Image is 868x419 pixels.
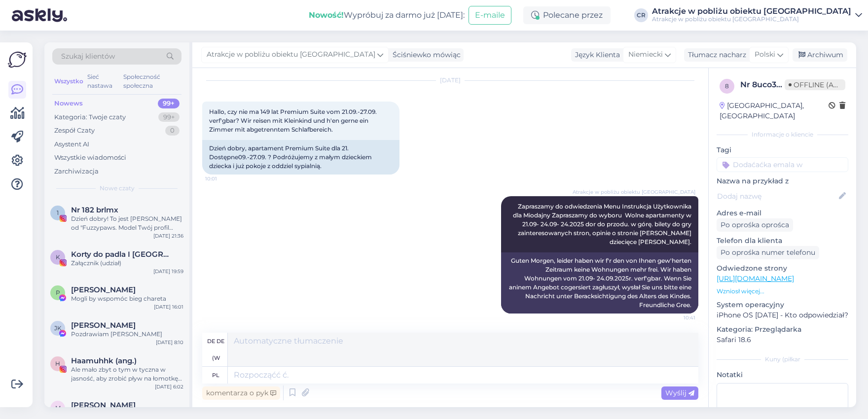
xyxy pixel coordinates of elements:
[121,70,181,92] div: Społeczność społeczna
[54,126,95,136] div: Zespół Czaty
[158,112,180,122] div: 99+
[85,70,121,92] div: Sieć nastawa
[71,206,118,214] span: Nr 182 brlmx
[628,49,663,60] span: Niemiecki
[658,314,695,321] span: 10:41
[717,145,848,155] p: Tagi
[720,101,829,121] div: [GEOGRAPHIC_DATA], [GEOGRAPHIC_DATA]
[202,386,280,400] div: komentarza o pyk
[717,130,848,139] div: Informacje o kliencie
[156,339,183,346] div: [DATE] 8:10
[71,259,183,268] div: Załącznik (udział)
[389,50,461,60] div: Ściśniewko mówiąc
[54,167,99,176] div: Zarchiwizacja
[755,49,775,60] span: Polski
[717,287,848,296] p: Wzniosł więcej...
[71,294,183,303] div: Mogli by wspomóc bieg chareta
[665,388,694,397] span: Wyślij
[54,153,126,163] div: Wszystkie wiadomości
[55,360,60,367] span: h
[202,76,698,85] div: [DATE]
[8,50,27,69] img: Proszę głośne logo
[71,330,183,339] div: Pozdrawiam [PERSON_NAME]
[717,176,848,186] p: Nazwa na przykład z
[71,214,183,232] div: Dzień dobry! To jest [PERSON_NAME] od "Fuzzypaws. Model Twój profil przykuł nasze oko" Jesteśmy ś...
[155,383,183,390] div: [DATE] 6:02
[717,335,848,345] p: Safari 18.6
[523,6,611,24] div: Polecane przez
[573,188,695,196] span: Atrakcje w pobliżu obiektu [GEOGRAPHIC_DATA]
[71,401,136,410] span: Monika Adamczak-Malinowska
[61,51,115,62] span: Szukaj klientów
[309,10,344,20] b: Nowość!
[153,268,183,275] div: [DATE] 19:59
[56,253,60,261] span: K
[571,50,620,60] div: Język Klienta
[652,15,851,23] div: Atrakcje w pobliżu obiektu [GEOGRAPHIC_DATA]
[158,99,180,108] div: 99+
[717,218,793,232] div: Po oprośka oprośca
[684,50,746,60] div: Tłumacz nacharz
[740,79,785,91] div: Nr 8uco3zac
[793,48,847,62] div: Archiwum
[52,70,85,92] div: Wszystko
[71,365,183,383] div: Ale mało zbyt o tym w tyczna w jasność, aby zrobić pływ na łomotkę hotelu
[55,404,61,412] span: M
[652,7,851,15] div: Atrakcje w pobliżu obiektu [GEOGRAPHIC_DATA]
[71,356,137,365] span: Haamuhhk (ang.)
[717,370,848,380] p: Notatki
[513,203,693,245] span: Zapraszamy do odwiedzenia Menu Instrukcja Użytkownika dla Miodajny Zapraszamy do wyboru Wolne apa...
[634,8,648,22] div: CR
[785,79,845,90] span: Offline (ang.)
[501,252,698,314] div: Guten Morgen, leider haben wir f'r den von Ihnen gew'herten Zeitraum keine Wohnungen mehr frei. W...
[725,82,729,90] span: 8
[717,157,848,172] input: Dodaćaćka emala w
[469,6,511,25] button: E-maile
[309,9,465,21] div: Wypróbuj za darmo już [DATE]:
[54,112,126,122] div: Kategoria: Twoje czaty
[56,289,60,296] span: P
[205,175,242,182] span: 10:01
[717,191,837,202] input: Dodaj nazwę
[717,208,848,218] p: Adres e-mail
[717,246,819,259] div: Po oprośka numer telefonu
[209,108,378,133] span: Hallo, czy nie ma 149 lat Premium Suite vom 21.09.-27.09. verf'gbar? Wir reisen mit Kleinkind und...
[207,49,375,60] span: Atrakcje w pobliżu obiektu [GEOGRAPHIC_DATA]
[202,140,399,175] div: Dzień dobry, apartament Premium Suite dla 21. Dostępne09.-27.09. ? Podróżujemy z małym dzieckiem ...
[717,274,794,283] a: [URL][DOMAIN_NAME]
[153,232,183,240] div: [DATE] 21:36
[100,184,135,193] span: Nowe czaty
[71,250,174,259] span: Korty do padla I Szczecin
[54,140,89,149] div: Asystent AI
[717,324,848,335] p: Kategoria: Przeglądarka
[717,300,848,310] p: System operacyjny
[57,209,59,216] span: 1
[717,236,848,246] p: Telefon dla klienta
[717,355,848,364] div: Kuny (piłkar
[71,321,136,330] span: Jacek Dubicki
[165,126,180,136] div: 0
[54,324,62,332] span: JK
[652,7,862,23] a: Atrakcje w pobliżu obiektu [GEOGRAPHIC_DATA]Atrakcje w pobliżu obiektu [GEOGRAPHIC_DATA]
[212,367,219,384] div: pl
[54,99,83,108] div: Nowews
[204,333,227,366] div: de de (w
[717,263,848,274] p: Odwiedzone strony
[717,310,848,320] p: iPhone OS [DATE] - Kto odpowiedział?
[71,285,136,294] span: Paweł Tcho
[154,303,183,311] div: [DATE] 16:01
